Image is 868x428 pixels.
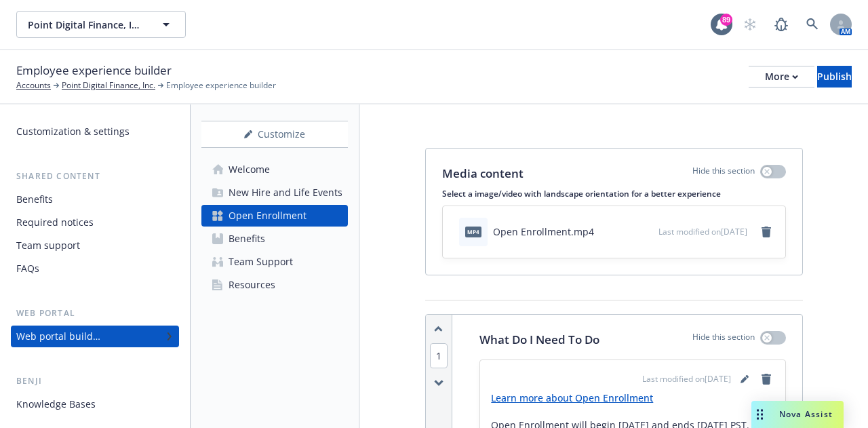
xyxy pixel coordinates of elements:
[493,225,594,239] div: Open Enrollment.mp4
[751,401,844,428] button: Nova Assist
[641,225,653,239] button: preview file
[11,170,179,183] div: Shared content
[479,331,599,349] p: What Do I Need To Do
[11,307,179,320] div: Web portal
[62,79,155,92] a: Point Digital Finance, Inc.
[619,225,630,239] button: download file
[430,343,448,368] span: 1
[229,228,265,250] div: Benefits
[16,212,94,233] div: Required notices
[11,121,179,142] a: Customization & settings
[442,165,524,182] p: Media content
[11,212,179,233] a: Required notices
[736,371,753,387] a: editPencil
[11,235,179,256] a: Team support
[166,79,276,92] span: Employee experience builder
[201,182,348,203] a: New Hire and Life Events
[817,66,852,87] div: Publish
[16,62,172,79] span: Employee experience builder
[16,121,130,142] div: Customization & settings
[201,121,348,147] div: Customize
[16,79,51,92] a: Accounts
[16,258,39,279] div: FAQs
[229,182,342,203] div: New Hire and Life Events
[16,189,53,210] div: Benefits
[465,227,481,237] span: mp4
[11,258,179,279] a: FAQs
[16,326,100,347] div: Web portal builder
[758,224,774,240] a: remove
[28,18,145,32] span: Point Digital Finance, Inc.
[758,371,774,387] a: remove
[642,373,731,385] span: Last modified on [DATE]
[491,391,653,404] a: Learn more about Open Enrollment
[817,66,852,87] button: Publish
[201,251,348,273] a: Team Support
[16,11,186,38] button: Point Digital Finance, Inc.
[692,165,755,182] p: Hide this section
[229,205,307,227] div: Open Enrollment
[799,11,826,38] a: Search
[11,374,179,388] div: Benji
[201,228,348,250] a: Benefits
[201,205,348,227] a: Open Enrollment
[779,408,833,420] span: Nova Assist
[430,349,448,363] button: 1
[229,159,270,180] div: Welcome
[11,189,179,210] a: Benefits
[736,11,764,38] a: Start snowing
[720,14,732,26] div: 89
[749,66,814,87] button: More
[201,121,348,148] button: Customize
[16,393,96,415] div: Knowledge Bases
[11,326,179,347] a: Web portal builder
[11,393,179,415] a: Knowledge Bases
[442,188,786,199] p: Select a image/video with landscape orientation for a better experience
[658,226,747,237] span: Last modified on [DATE]
[751,401,768,428] div: Drag to move
[201,274,348,296] a: Resources
[768,11,795,38] a: Report a Bug
[765,66,798,87] div: More
[229,274,275,296] div: Resources
[692,331,755,349] p: Hide this section
[16,235,80,256] div: Team support
[201,159,348,180] a: Welcome
[229,251,293,273] div: Team Support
